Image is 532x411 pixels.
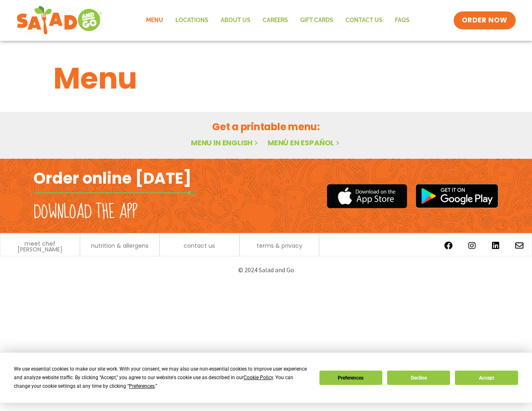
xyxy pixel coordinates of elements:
[244,375,273,380] span: Cookie Policy
[319,371,382,385] button: Preferences
[215,11,257,30] a: About Us
[53,120,479,134] h2: Get a printable menu:
[462,16,508,25] span: ORDER NOW
[191,138,259,148] a: Menu in English
[14,365,309,391] div: We use essential cookies to make our site work. With your consent, we may also use non-essential ...
[339,11,389,30] a: Contact Us
[53,56,479,100] h1: Menu
[4,241,75,252] a: meet chef [PERSON_NAME]
[184,243,215,249] a: contact us
[33,168,191,188] h2: Order online [DATE]
[33,201,137,224] h2: Download the app
[33,191,197,195] img: fork
[257,243,302,249] a: terms & privacy
[294,11,339,30] a: GIFT CARDS
[327,183,407,209] img: appstore
[389,11,416,30] a: FAQs
[455,371,518,385] button: Accept
[415,184,499,208] img: google_play
[38,264,494,275] p: © 2024 Salad and Go
[387,371,450,385] button: Decline
[268,138,341,148] a: Menú en español
[91,243,149,249] a: nutrition & allergens
[140,11,169,30] a: Menu
[129,383,155,389] span: Preferences
[169,11,215,30] a: Locations
[140,11,416,30] nav: Menu
[257,11,294,30] a: Careers
[16,4,102,37] img: new-SAG-logo-768×292
[454,11,516,29] a: ORDER NOW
